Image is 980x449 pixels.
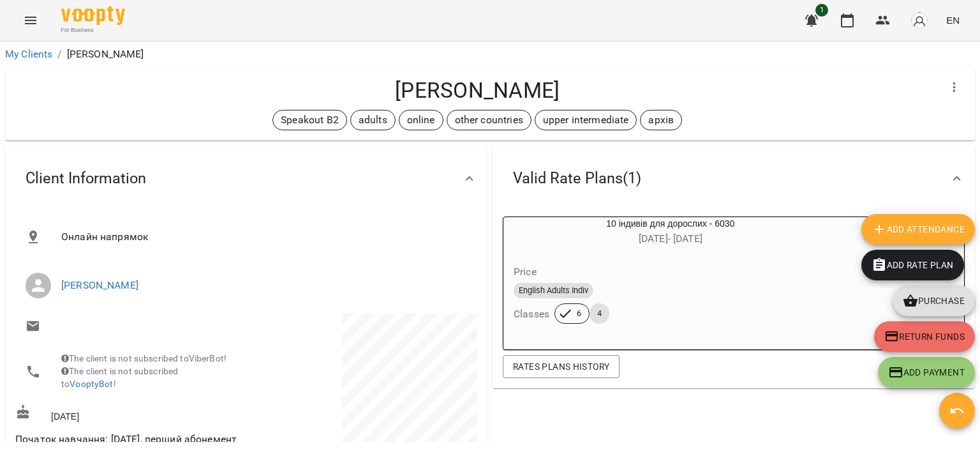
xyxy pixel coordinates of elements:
[893,285,975,316] button: Purchase
[503,217,838,248] div: 10 індивів для дорослих - 6030
[281,112,339,128] p: Speakout B2
[447,110,531,130] div: other countries
[15,77,939,103] h4: [PERSON_NAME]
[493,146,975,211] div: Valid Rate Plans(1)
[13,402,246,425] div: [DATE]
[359,112,387,128] p: adults
[815,4,828,17] span: 1
[399,110,443,130] div: online
[910,11,928,29] img: avatar_s.png
[514,285,593,296] span: English Adults Indiv
[67,47,144,62] p: [PERSON_NAME]
[872,222,965,237] span: Add Attendance
[503,217,838,339] button: 10 індивів для дорослих - 6030[DATE]- [DATE]PriceEnglish Adults IndivClasses64
[61,6,125,25] img: Voopty Logo
[640,110,682,130] div: архів
[861,214,975,245] button: Add Attendance
[648,112,674,128] p: архів
[535,110,637,130] div: upper intermediate
[503,355,620,378] button: Rates Plans History
[639,232,702,245] span: [DATE] - [DATE]
[569,308,589,319] span: 6
[407,112,435,128] p: online
[884,329,965,344] span: Return funds
[57,47,61,62] li: /
[590,308,609,319] span: 4
[513,169,641,188] span: Valid Rate Plans ( 1 )
[350,110,396,130] div: adults
[61,26,125,34] span: For Business
[455,112,523,128] p: other countries
[5,48,52,60] a: My Clients
[70,379,113,389] a: VooptyBot
[874,321,975,352] button: Return funds
[61,279,138,291] a: [PERSON_NAME]
[5,47,975,62] nav: breadcrumb
[903,293,965,308] span: Purchase
[514,263,537,281] h6: Price
[514,305,549,323] h6: Classes
[26,169,146,188] span: Client Information
[888,365,965,380] span: Add Payment
[61,353,226,363] span: The client is not subscribed to ViberBot!
[941,8,965,32] button: EN
[872,257,954,273] span: Add Rate plan
[61,229,467,245] span: Онлайн напрямок
[272,110,347,130] div: Speakout B2
[543,112,629,128] p: upper intermediate
[61,366,178,389] span: The client is not subscribed to !
[513,359,609,374] span: Rates Plans History
[878,357,975,388] button: Add Payment
[946,13,960,27] span: EN
[15,5,46,36] button: Menu
[861,250,964,280] button: Add Rate plan
[5,146,487,211] div: Client Information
